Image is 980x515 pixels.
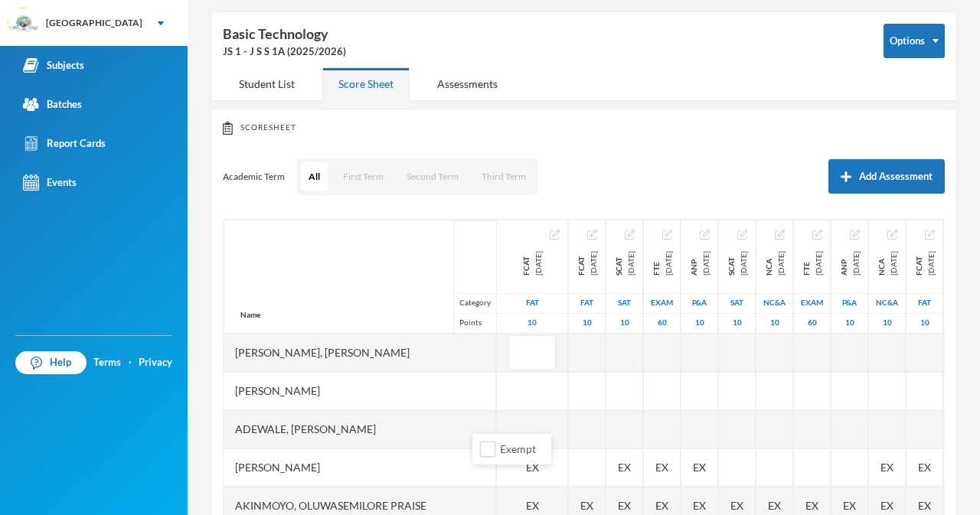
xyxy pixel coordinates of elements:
[875,251,887,275] span: NCA
[918,459,931,475] span: Student Exempted.
[223,24,861,60] div: Basic Technology
[880,459,893,475] span: Student Exempted.
[884,24,945,58] button: Options
[768,497,781,513] span: Student Exempted.
[494,442,542,455] span: Exempt
[719,313,755,333] div: 10
[580,497,593,513] span: Student Exempted.
[812,230,822,240] img: edit
[693,497,706,513] span: Student Exempted.
[906,313,942,333] div: 10
[618,459,631,475] span: Student Exempted.
[763,251,775,275] span: NCA
[23,174,77,191] div: Events
[838,251,862,275] div: Assignment and Project
[913,251,937,275] div: First Continuous Assessment Test
[805,497,818,513] span: Student Exempted.
[453,293,496,313] div: Category
[224,334,496,372] div: [PERSON_NAME], [PERSON_NAME]
[655,459,668,475] span: Student Exempted.
[421,67,514,100] div: Assessments
[681,313,717,333] div: 10
[474,162,534,191] button: Third Term
[850,228,860,240] button: Edit Assessment
[223,171,285,183] p: Academic Term
[725,251,737,275] span: SCAT
[719,293,755,313] div: Second Assessment Test
[520,251,544,275] div: First Continuous Assessment Test
[944,313,980,333] div: 10
[918,497,931,513] span: Student Exempted.
[625,228,635,240] button: Edit Assessment
[497,313,567,333] div: 10
[794,313,830,333] div: 60
[23,96,82,112] div: Batches
[223,67,311,100] div: Student List
[688,251,712,275] div: Assignment and Project
[737,228,747,240] button: Edit Assessment
[700,230,710,240] img: edit
[700,228,710,240] button: Edit Assessment
[693,459,706,475] span: Student Exempted.
[775,230,785,240] img: edit
[335,162,391,191] button: First Term
[139,355,172,370] a: Privacy
[737,230,747,240] img: edit
[224,410,496,448] div: Adewale, [PERSON_NAME]
[15,351,87,374] a: Help
[453,313,496,333] div: Points
[725,251,750,275] div: Second Continuous Assessment Test
[644,313,680,333] div: 60
[775,228,785,240] button: Edit Assessment
[569,293,605,313] div: First Assessment Test
[606,293,642,313] div: Second Assessment Test
[587,228,597,240] button: Edit Assessment
[606,313,642,333] div: 10
[575,251,587,275] span: FCAT
[944,293,980,313] div: Second Assessment Test
[828,159,945,194] button: Add Assessment
[913,251,925,275] span: FCAT
[662,228,672,240] button: Edit Assessment
[838,251,850,275] span: ANP
[800,251,825,275] div: First Term Examination
[925,228,935,240] button: Edit Assessment
[23,135,106,152] div: Report Cards
[875,251,900,275] div: Note Check and Attendance
[650,251,662,275] span: FTE
[569,313,605,333] div: 10
[612,251,637,275] div: Second Continuous Assessment Test
[550,230,560,240] img: edit
[869,293,905,313] div: Notecheck And Attendance
[850,230,860,240] img: edit
[906,293,942,313] div: First Assessment Test
[520,251,532,275] span: FCAT
[681,293,717,313] div: Project And Assignment
[223,44,861,60] div: JS 1 - J S S 1A (2025/2026)
[587,230,597,240] img: edit
[925,230,935,240] img: edit
[8,8,39,39] img: logo
[129,355,132,370] div: ·
[612,251,625,275] span: SCAT
[831,313,867,333] div: 10
[794,293,830,313] div: Examination
[688,251,700,275] span: ANP
[887,230,897,240] img: edit
[550,228,560,240] button: Edit Assessment
[800,251,812,275] span: FTE
[887,228,897,240] button: Edit Assessment
[880,497,893,513] span: Student Exempted.
[301,162,328,191] button: All
[399,162,466,191] button: Second Term
[223,121,945,135] div: Scoresheet
[93,355,121,370] a: Terms
[23,57,84,73] div: Subjects
[46,16,142,30] div: [GEOGRAPHIC_DATA]
[526,497,539,513] span: Student Exempted.
[812,228,822,240] button: Edit Assessment
[625,230,635,240] img: edit
[869,313,905,333] div: 10
[756,313,792,333] div: 10
[756,293,792,313] div: Notecheck And Attendance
